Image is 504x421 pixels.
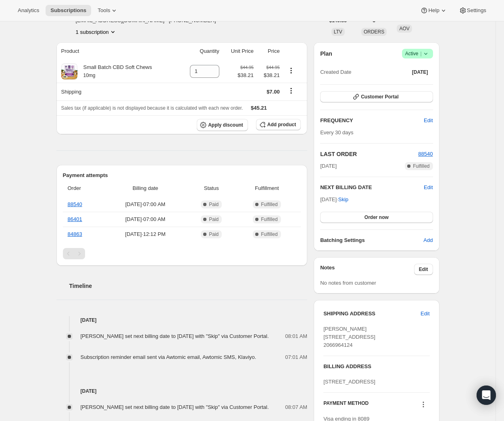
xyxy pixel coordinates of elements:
span: Created Date [320,68,351,76]
span: Subscription reminder email sent via Awtomic email, Awtomic SMS, Klaviyo. [81,354,256,360]
button: Edit [424,183,433,192]
span: [DATE] [412,69,428,75]
small: $44.95 [267,65,280,70]
th: Unit Price [222,42,256,60]
span: LTV [334,29,342,35]
a: 88540 [68,201,82,207]
button: Edit [416,307,434,320]
span: [DATE] · 07:00 AM [106,200,185,208]
h2: FREQUENCY [320,117,424,125]
button: Skip [333,193,353,206]
span: Paid [209,201,219,208]
button: Tools [93,5,123,16]
span: Edit [419,266,428,273]
h4: [DATE] [56,316,308,324]
span: Paid [209,231,219,238]
span: No notes from customer [320,280,376,286]
span: 08:01 AM [285,332,307,340]
nav: Pagination [63,248,301,259]
button: Add product [256,119,301,130]
button: Order now [320,212,433,223]
span: [PERSON_NAME] set next billing date to [DATE] with "Skip" via Customer Portal. [81,333,269,339]
h2: Payment attempts [63,171,301,179]
th: Product [56,42,179,60]
a: 86401 [68,216,82,222]
img: product img [61,63,77,79]
button: Edit [414,264,433,275]
button: Customer Portal [320,91,433,102]
button: Product actions [285,66,298,75]
span: | [420,50,421,57]
span: [PERSON_NAME] set next billing date to [DATE] with "Skip" via Customer Portal. [81,404,269,410]
span: Help [428,7,439,14]
span: 08:07 AM [285,403,307,411]
span: Order now [364,214,389,221]
div: Small Batch CBD Soft Chews [77,63,152,79]
small: 10mg [83,73,96,78]
span: Add [423,236,433,244]
button: [DATE] [407,67,433,78]
span: Subscriptions [50,7,86,14]
th: Quantity [179,42,222,60]
span: Paid [209,216,219,223]
span: Apply discount [208,122,243,128]
span: Add product [267,121,296,128]
h2: Timeline [69,282,308,290]
span: $45.21 [251,105,267,111]
span: Sales tax (if applicable) is not displayed because it is calculated with each new order. [61,105,243,111]
th: Price [256,42,282,60]
small: $44.95 [240,65,254,70]
span: [PERSON_NAME] [STREET_ADDRESS] 2066964124 [323,326,375,348]
h4: [DATE] [56,387,308,395]
span: Fulfillment [238,184,296,192]
span: Skip [338,196,348,204]
h3: SHIPPING ADDRESS [323,310,421,318]
button: Analytics [13,5,44,16]
span: Active [405,50,430,58]
span: Settings [467,7,486,14]
button: Apply discount [197,119,248,131]
button: Settings [454,5,491,16]
span: Analytics [18,7,39,14]
h3: BILLING ADDRESS [323,363,429,371]
span: Every 30 days [320,129,353,135]
span: Status [190,184,233,192]
span: $38.21 [258,71,280,79]
span: Tools [98,7,110,14]
th: Order [63,179,104,197]
span: Fulfilled [261,231,277,238]
span: [DATE] · [320,196,348,202]
a: 84863 [68,231,82,237]
span: [DATE] · 12:12 PM [106,230,185,238]
button: 88540 [418,150,433,158]
span: Fulfilled [413,163,429,169]
h6: Batching Settings [320,236,423,244]
h2: NEXT BILLING DATE [320,183,424,192]
th: Shipping [56,83,179,100]
button: Help [415,5,452,16]
span: $38.21 [237,71,254,79]
h2: Plan [320,50,332,58]
span: AOV [399,26,409,31]
h3: Notes [320,264,414,275]
span: Edit [424,117,433,125]
span: Billing date [106,184,185,192]
span: [DATE] · 07:00 AM [106,215,185,223]
div: Open Intercom Messenger [477,386,496,405]
span: ORDERS [364,29,384,35]
button: Shipping actions [285,86,298,95]
span: [DATE] [320,162,337,170]
a: 88540 [418,151,433,157]
h2: LAST ORDER [320,150,418,158]
span: Fulfilled [261,216,277,223]
button: Product actions [76,28,117,36]
span: Fulfilled [261,201,277,208]
span: [STREET_ADDRESS] [323,379,375,385]
h3: PAYMENT METHOD [323,400,369,411]
button: Add [419,234,437,247]
span: Edit [421,310,429,318]
button: Edit [419,114,437,127]
span: 07:01 AM [285,353,307,361]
